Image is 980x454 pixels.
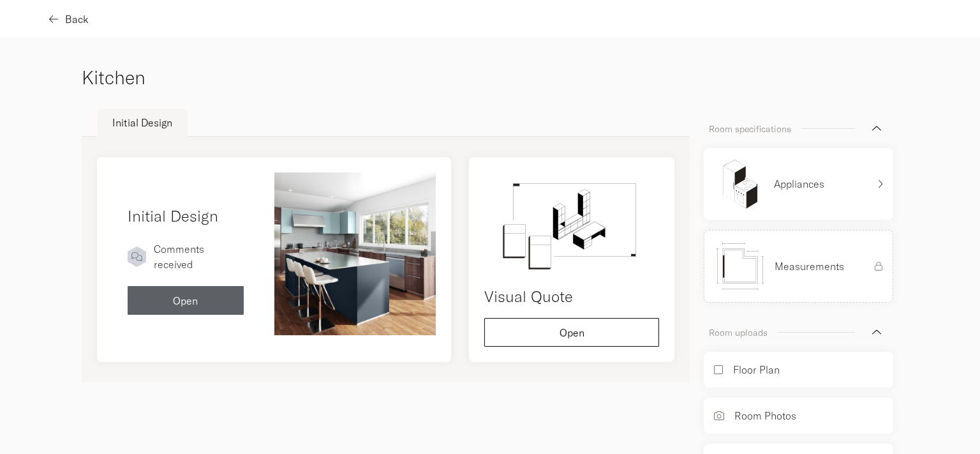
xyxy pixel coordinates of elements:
button: Back [51,4,89,33]
p: Measurements [775,259,844,274]
p: Room specifications [709,121,791,137]
h3: Kitchen [82,64,898,91]
img: visual-quote.svg [484,172,659,275]
p: Appliances [774,176,824,192]
span: Open [173,296,198,306]
span: Back [65,14,89,24]
p: Comments received [154,241,243,272]
h4: Visual Quote [484,285,659,308]
img: measurements.svg [715,241,766,292]
button: Open [484,318,659,347]
p: Floor Plan [733,362,780,377]
p: Room Photos [734,408,796,423]
img: appliances.svg [714,158,765,209]
button: Initial Design [97,109,188,137]
span: Open [560,328,584,338]
button: Open [128,286,244,315]
h4: Initial Design [128,204,218,227]
img: Peter_Calabrese_v01_01-eb7c.jpg [274,172,436,335]
p: Room uploads [709,325,768,340]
